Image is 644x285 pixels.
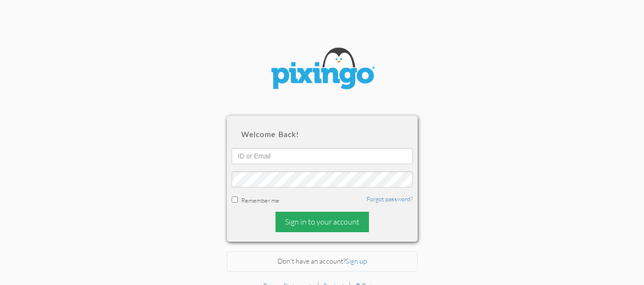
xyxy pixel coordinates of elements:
input: ID or Email [232,148,413,164]
a: Forgot password? [367,195,413,203]
div: Remember me [232,195,413,205]
h2: Welcome back! [241,130,403,138]
a: Sign up [346,257,367,265]
div: Don't have an account? [227,251,418,272]
img: pixingo logo [265,43,379,97]
div: Sign in to your account [276,212,369,232]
